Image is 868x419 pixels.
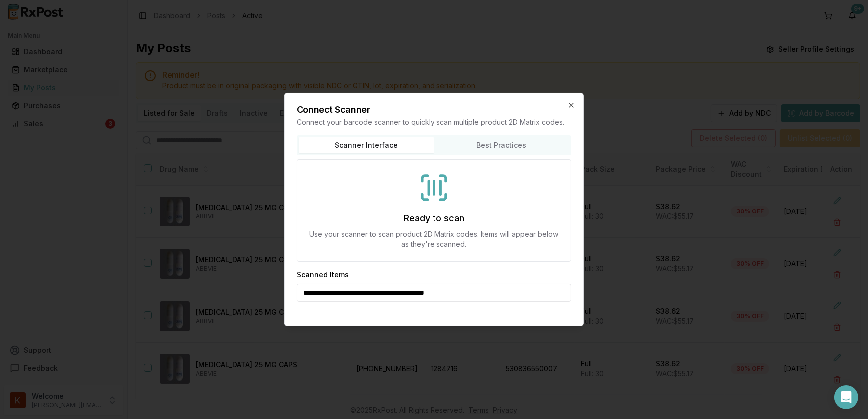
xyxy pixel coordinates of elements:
[297,105,571,114] h2: Connect Scanner
[297,117,571,127] p: Connect your barcode scanner to quickly scan multiple product 2D Matrix codes.
[434,137,569,153] button: Best Practices
[299,137,434,153] button: Scanner Interface
[309,229,559,249] p: Use your scanner to scan product 2D Matrix codes. Items will appear below as they're scanned.
[297,270,349,280] h3: Scanned Items
[404,211,464,225] h3: Ready to scan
